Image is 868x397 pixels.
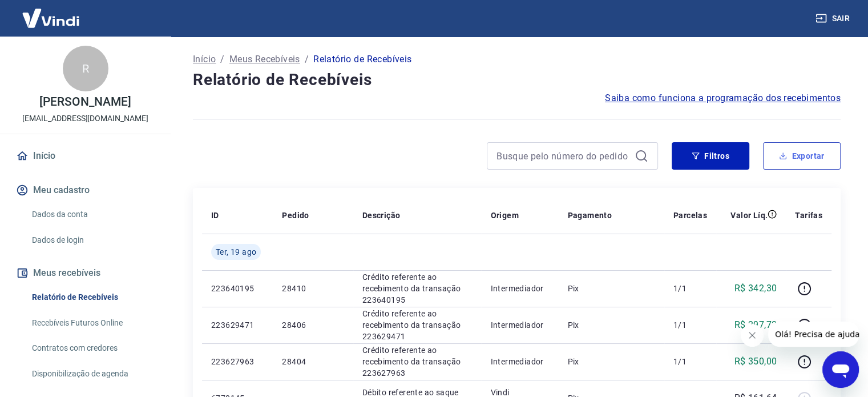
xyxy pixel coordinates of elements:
[220,53,224,66] p: /
[362,344,473,379] p: Crédito referente ao recebimento da transação 223627963
[822,351,859,388] iframe: Botão para abrir a janela de mensagens
[568,210,612,221] p: Pagamento
[14,260,157,286] button: Meus recebíveis
[282,210,309,221] p: Pedido
[14,1,88,35] img: Vindi
[7,8,96,17] span: Olá! Precisa de ajuda?
[490,356,549,367] p: Intermediador
[813,8,854,29] button: Sair
[734,355,777,368] p: R$ 350,00
[734,282,777,295] p: R$ 342,30
[27,228,157,252] a: Dados de login
[216,246,256,258] span: Ter, 19 ago
[282,319,344,331] p: 28406
[673,356,707,367] p: 1/1
[27,311,157,335] a: Recebíveis Futuros Online
[673,319,707,331] p: 1/1
[313,53,411,66] p: Relatório de Recebíveis
[27,362,157,386] a: Disponibilização de agenda
[673,283,707,294] p: 1/1
[14,143,157,169] a: Início
[568,356,655,367] p: Pix
[768,322,859,347] iframe: Mensagem da empresa
[490,283,549,294] p: Intermediador
[211,319,264,331] p: 223629471
[22,113,148,125] p: [EMAIL_ADDRESS][DOMAIN_NAME]
[730,210,768,221] p: Valor Líq.
[27,203,157,226] a: Dados da conta
[490,210,518,221] p: Origem
[362,210,401,221] p: Descrição
[568,283,655,294] p: Pix
[27,336,157,360] a: Contratos com credores
[496,147,630,165] input: Busque pelo número do pedido
[282,356,344,367] p: 28404
[193,69,841,91] h4: Relatório de Recebíveis
[211,210,219,221] p: ID
[605,91,841,105] a: Saiba como funciona a programação dos recebimentos
[362,308,473,342] p: Crédito referente ao recebimento da transação 223629471
[27,286,157,309] a: Relatório de Recebíveis
[763,142,841,170] button: Exportar
[795,210,822,221] p: Tarifas
[229,53,300,66] a: Meus Recebíveis
[39,96,131,108] p: [PERSON_NAME]
[63,46,108,91] div: R
[211,356,264,367] p: 223627963
[362,271,473,306] p: Crédito referente ao recebimento da transação 223640195
[211,283,264,294] p: 223640195
[193,53,216,66] a: Início
[734,318,777,332] p: R$ 297,73
[741,324,764,347] iframe: Fechar mensagem
[673,210,707,221] p: Parcelas
[490,319,549,331] p: Intermediador
[14,178,157,203] button: Meu cadastro
[672,142,749,170] button: Filtros
[282,283,344,294] p: 28410
[305,53,309,66] p: /
[568,319,655,331] p: Pix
